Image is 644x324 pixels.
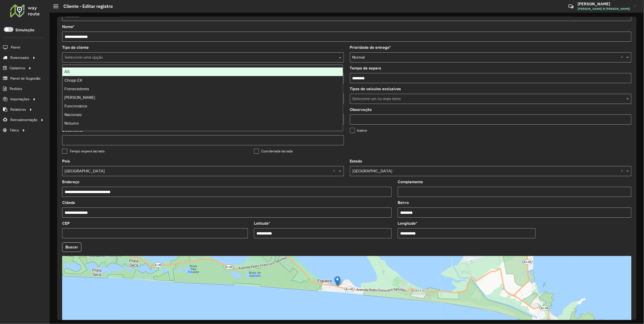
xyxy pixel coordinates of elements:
label: CEP [62,220,70,226]
span: Cadastros [10,65,25,71]
span: Importações [10,97,30,102]
span: Clear all [621,54,625,60]
span: Retroalimentação [10,117,37,123]
span: Painel [11,45,20,50]
span: Noturno [64,121,79,125]
label: Tipos de veículos exclusivos [350,86,401,92]
label: Endereço [62,179,79,185]
label: Nome [62,24,75,30]
span: [PERSON_NAME] R [PERSON_NAME] [578,7,630,11]
label: Bairro [398,200,409,206]
h3: [PERSON_NAME] [578,2,630,6]
span: Clear all [333,168,338,174]
span: Roteirizador [10,55,29,60]
label: Simulação [15,27,34,33]
label: Estado [350,158,362,164]
label: Tempo de espera [350,65,381,71]
span: Pedidos [10,86,22,91]
label: País [62,158,70,164]
span: Chopp EX [64,78,82,82]
button: Buscar [62,242,81,252]
label: Tipo de cliente [62,44,89,51]
span: Tático [10,128,19,133]
span: Funcionários [64,104,87,108]
span: AS [64,70,69,74]
ng-dropdown-panel: Options list [62,65,343,131]
span: [PERSON_NAME] [64,95,95,100]
label: Longitude [398,220,417,226]
span: Fornecedores [64,87,89,91]
span: Relatórios [10,107,26,112]
span: Painel de Sugestão [10,76,40,81]
span: Nacionais [64,112,82,117]
label: Observação [350,107,372,113]
label: Cidade [62,200,75,206]
label: Latitude [254,220,270,226]
h2: Cliente - Editar registro [58,4,113,9]
label: Tempo espera lacrado [62,149,105,154]
label: Inativo [350,128,367,133]
a: Contato Rápido [565,1,576,12]
label: Complemento [398,179,423,185]
label: Coordenada lacrada [254,149,293,154]
label: Prioridade de entrega [350,44,391,51]
span: Clear all [621,168,625,174]
img: Marker [334,276,341,286]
